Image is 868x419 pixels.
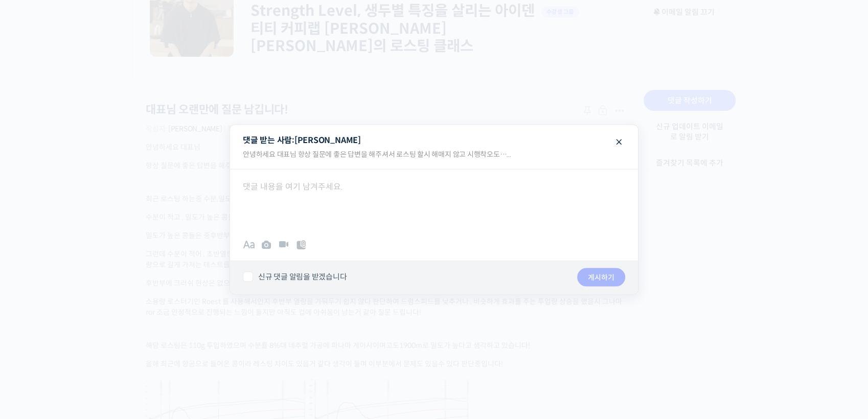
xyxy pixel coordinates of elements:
[158,339,170,347] span: 설정
[94,340,106,348] span: 대화
[243,272,347,282] label: 신규 댓글 알림을 받겠습니다
[230,125,638,169] legend: 댓글 받는 사람:
[294,135,361,146] span: [PERSON_NAME]
[67,324,132,350] a: 대화
[3,324,67,350] a: 홈
[235,145,633,169] div: 안녕하세요 대표님 항상 질문에 좋은 답변을 해주셔서 로스팅 할시 해매지 않고 시행착오도…...
[132,324,196,350] a: 설정
[32,339,38,347] span: 홈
